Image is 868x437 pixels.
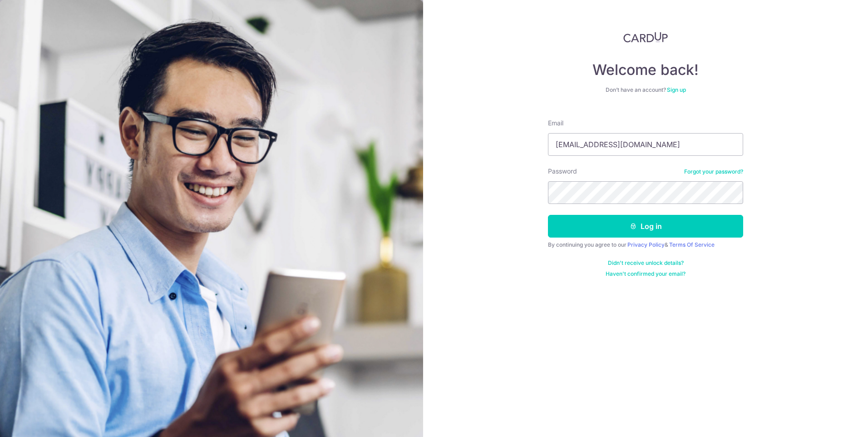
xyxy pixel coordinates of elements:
[548,119,563,128] label: Email
[548,241,743,248] div: By continuing you agree to our &
[548,167,577,176] label: Password
[548,86,743,94] div: Don’t have an account?
[667,86,686,93] a: Sign up
[684,168,743,175] a: Forgot your password?
[606,270,686,278] a: Haven't confirmed your email?
[623,32,668,43] img: CardUp Logo
[608,259,684,267] a: Didn't receive unlock details?
[548,61,743,79] h4: Welcome back!
[548,133,743,156] input: Enter your Email
[669,241,715,248] a: Terms Of Service
[548,215,743,238] button: Log in
[627,241,665,248] a: Privacy Policy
